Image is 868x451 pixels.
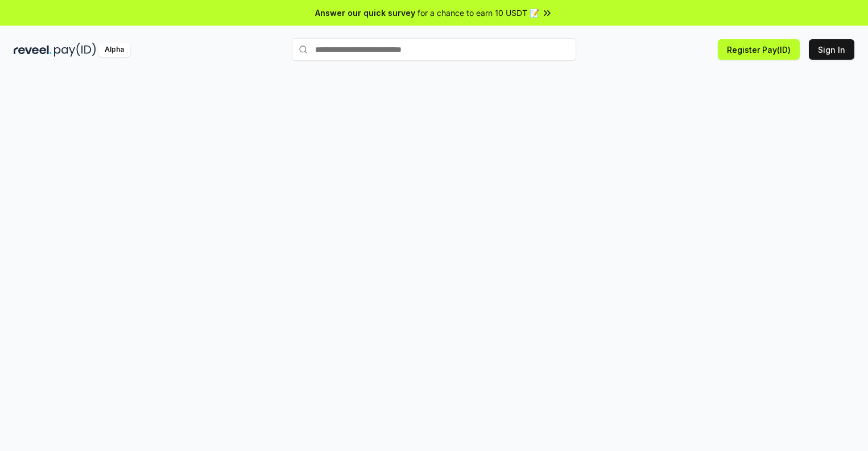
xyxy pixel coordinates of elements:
[718,39,800,60] button: Register Pay(ID)
[418,7,539,19] span: for a chance to earn 10 USDT 📝
[315,7,415,19] span: Answer our quick survey
[98,43,130,57] div: Alpha
[809,39,854,60] button: Sign In
[54,43,96,57] img: pay_id
[14,43,52,57] img: reveel_dark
